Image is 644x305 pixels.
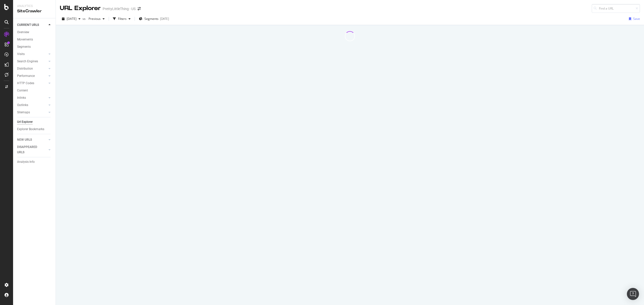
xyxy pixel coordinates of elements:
div: Outlinks [17,103,28,108]
a: Distribution [17,66,47,71]
a: Overview [17,30,52,35]
div: CURRENT URLS [17,22,39,28]
a: Sitemaps [17,110,47,115]
div: Content [17,88,28,93]
div: Url Explorer [17,119,33,125]
a: Explorer Bookmarks [17,127,52,132]
a: HTTP Codes [17,81,47,86]
button: Previous [87,15,107,23]
button: Save [627,15,640,23]
div: Overview [17,30,29,35]
div: Analysis Info [17,159,35,165]
span: 2025 Sep. 13th [67,17,76,21]
a: Segments [17,44,52,49]
div: Save [633,17,640,21]
div: URL Explorer [60,4,101,13]
a: Movements [17,37,52,42]
div: Open Intercom Messenger [627,288,639,300]
div: Filters [118,17,127,21]
div: Sitemaps [17,110,30,115]
span: Previous [87,17,101,21]
div: HTTP Codes [17,81,34,86]
div: Visits [17,52,25,57]
div: Movements [17,37,33,42]
div: SiteCrawler [17,8,52,14]
div: Inlinks [17,95,26,100]
div: Search Engines [17,59,38,64]
button: Filters [111,15,133,23]
a: Url Explorer [17,119,52,125]
div: Explorer Bookmarks [17,127,44,132]
div: DISAPPEARED URLS [17,144,43,155]
a: Analysis Info [17,159,52,165]
button: [DATE] [60,15,83,23]
a: CURRENT URLS [17,22,47,28]
button: Segments[DATE] [137,15,171,23]
div: Performance [17,73,35,79]
a: DISAPPEARED URLS [17,144,47,155]
div: Segments [17,44,31,49]
a: Performance [17,73,47,79]
span: Segments [144,17,158,21]
div: NEW URLS [17,137,32,142]
div: Analytics [17,4,52,8]
div: arrow-right-arrow-left [138,7,141,11]
div: PrettyLittleThing - US [103,6,136,11]
span: vs [83,17,87,21]
a: NEW URLS [17,137,47,142]
a: Inlinks [17,95,47,100]
input: Find a URL [592,4,640,13]
a: Visits [17,52,47,57]
a: Content [17,88,52,93]
a: Outlinks [17,103,47,108]
a: Search Engines [17,59,47,64]
div: [DATE] [160,17,169,21]
div: Distribution [17,66,33,71]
